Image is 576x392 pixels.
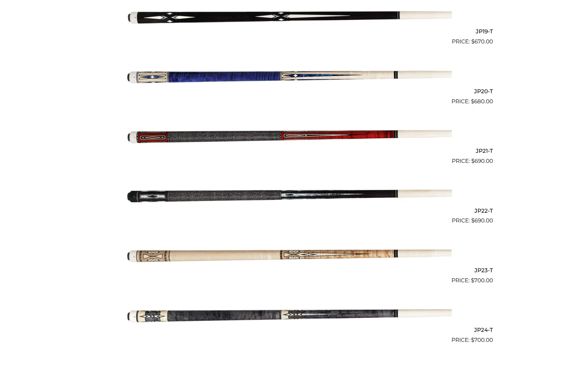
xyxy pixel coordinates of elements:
span: $ [471,98,474,105]
bdi: 700.00 [471,277,493,284]
span: $ [471,217,474,224]
bdi: 700.00 [471,337,493,343]
img: JP23-T [124,228,452,282]
h2: JP19-T [83,26,493,38]
bdi: 670.00 [471,38,493,45]
a: JP23-T $700.00 [83,228,493,285]
bdi: 690.00 [471,217,493,224]
span: $ [471,38,474,45]
img: JP21-T [124,108,452,163]
span: $ [471,277,474,284]
bdi: 690.00 [471,158,493,164]
img: JP22-T [124,168,452,222]
h2: JP24-T [83,324,493,336]
h2: JP22-T [83,205,493,217]
a: JP20-T $680.00 [83,49,493,106]
span: $ [471,158,474,164]
bdi: 680.00 [471,98,493,105]
h2: JP21-T [83,145,493,157]
a: JP24-T $700.00 [83,287,493,344]
a: JP21-T $690.00 [83,108,493,165]
h2: JP20-T [83,85,493,97]
img: JP20-T [124,49,452,103]
a: JP22-T $690.00 [83,168,493,225]
h2: JP23-T [83,264,493,276]
span: $ [471,337,474,343]
img: JP24-T [124,287,452,342]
